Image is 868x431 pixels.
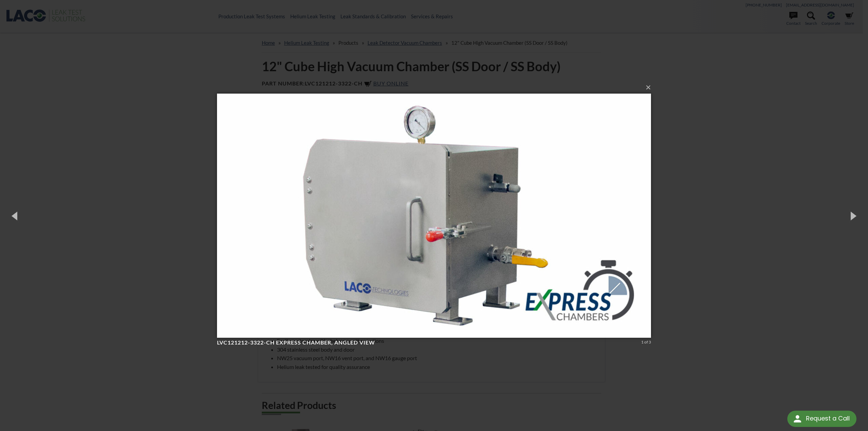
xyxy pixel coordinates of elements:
div: Request a Call [806,411,850,426]
button: Next (Right arrow key) [837,197,868,234]
button: × [219,80,653,95]
h4: LVC121212-3322-CH Express Chamber, angled view [217,339,639,346]
img: round button [792,413,803,424]
div: 1 of 3 [641,339,651,345]
div: Request a Call [787,411,856,427]
img: LVC121212-3322-CH Express Chamber, angled view [217,80,651,351]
